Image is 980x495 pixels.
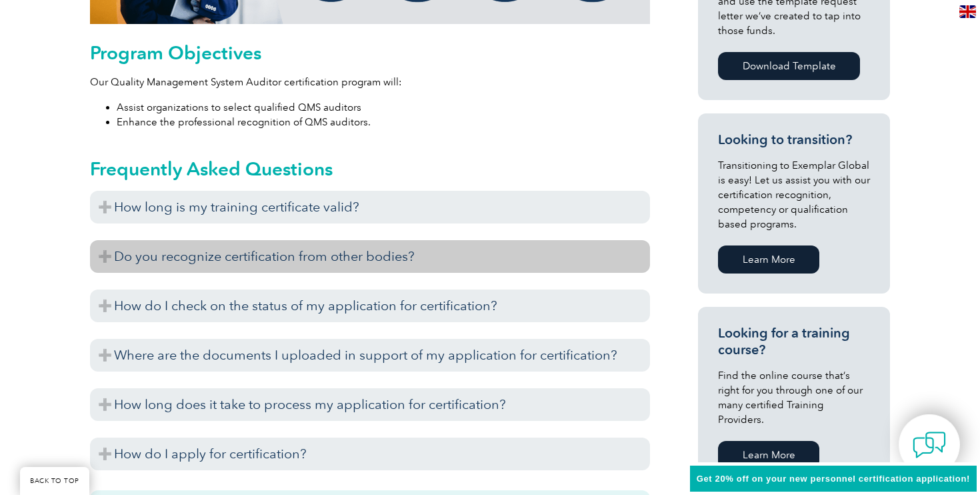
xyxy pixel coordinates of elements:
h2: Program Objectives [90,42,650,63]
h3: Looking to transition? [718,131,870,148]
h3: How do I apply for certification? [90,438,650,470]
p: Our Quality Management System Auditor certification program will: [90,75,650,89]
h2: Frequently Asked Questions [90,158,650,179]
img: contact-chat.png [913,428,946,462]
h3: Do you recognize certification from other bodies? [90,240,650,273]
p: Find the online course that’s right for you through one of our many certified Training Providers. [718,368,870,427]
li: Assist organizations to select qualified QMS auditors [117,100,650,115]
h3: How do I check on the status of my application for certification? [90,290,650,322]
h3: How long does it take to process my application for certification? [90,388,650,421]
h3: How long is my training certificate valid? [90,191,650,223]
p: Transitioning to Exemplar Global is easy! Let us assist you with our certification recognition, c... [718,158,870,231]
h3: Looking for a training course? [718,325,870,358]
a: Learn More [718,245,819,274]
a: BACK TO TOP [20,467,89,495]
li: Enhance the professional recognition of QMS auditors. [117,115,650,129]
span: Get 20% off on your new personnel certification application! [697,474,970,484]
h3: Where are the documents I uploaded in support of my application for certification? [90,339,650,372]
a: Download Template [718,52,860,80]
a: Learn More [718,441,819,469]
img: en [959,5,976,18]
